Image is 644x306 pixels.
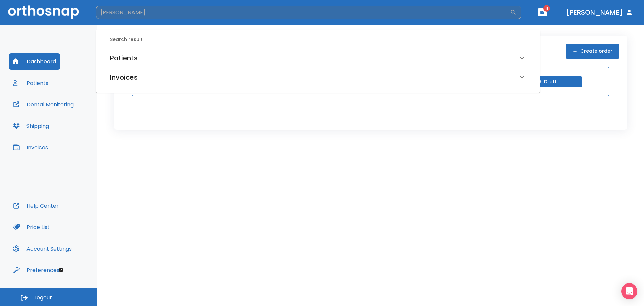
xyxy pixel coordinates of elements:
[110,36,534,43] h6: Search result
[110,72,138,83] h6: Invoices
[8,5,79,19] img: Orthosnap
[504,76,582,87] button: Finish Draft
[9,75,52,91] button: Patients
[96,6,510,19] input: Search by Patient Name or Case #
[102,49,534,68] div: Patients
[563,6,636,18] button: [PERSON_NAME]
[110,53,138,63] h6: Patients
[9,118,53,134] button: Shipping
[9,96,78,113] button: Dental Monitoring
[102,68,534,87] div: Invoices
[34,294,52,301] span: Logout
[9,139,52,156] button: Invoices
[543,5,550,12] span: 11
[566,44,619,59] button: Create order
[9,198,63,214] button: Help Center
[621,283,637,299] div: Open Intercom Messenger
[9,262,63,278] button: Preferences
[9,241,76,257] button: Account Settings
[58,267,64,273] div: Tooltip anchor
[9,219,54,235] button: Price List
[9,53,60,70] button: Dashboard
